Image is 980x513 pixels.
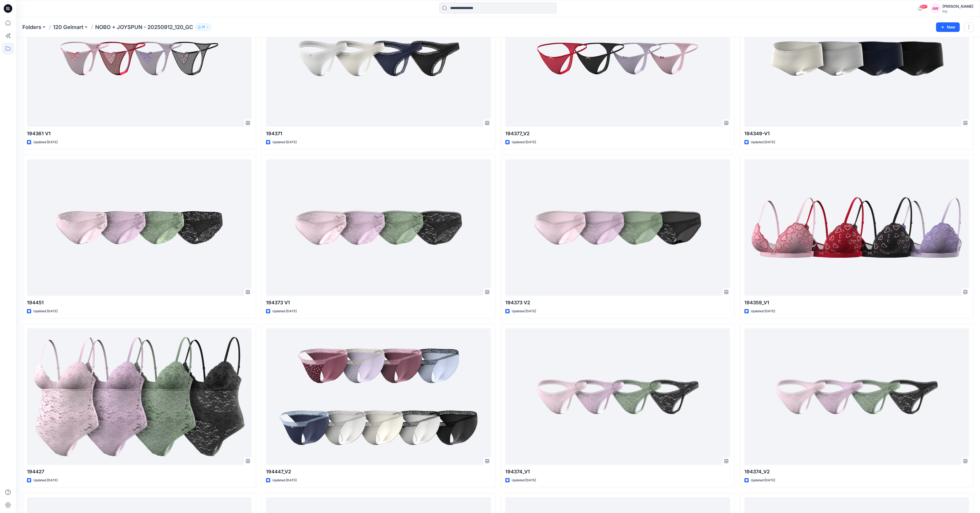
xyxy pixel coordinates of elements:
p: Updated [DATE] [751,139,775,145]
button: New [936,22,960,32]
a: 194451 [27,159,252,296]
a: 194373 V1 [266,159,491,296]
div: [PERSON_NAME] [942,3,973,10]
a: 194427 [27,328,252,465]
a: 120 Gelmart [53,23,83,31]
a: 194373 V2 [505,159,730,296]
p: Updated [DATE] [33,309,58,314]
p: NOBO + JOYSPUN - 20250912_120_GC [95,23,193,31]
button: 11 [195,23,211,31]
div: AW [931,4,940,13]
p: 194371 [266,130,491,137]
p: 194374_V1 [505,468,730,475]
p: Updated [DATE] [512,139,536,145]
p: Updated [DATE] [512,478,536,483]
p: Updated [DATE] [272,309,297,314]
p: Updated [DATE] [751,478,775,483]
p: 194359_V1 [744,299,969,306]
p: 11 [202,24,205,30]
p: 194361 V1 [27,130,252,137]
p: Updated [DATE] [33,139,58,145]
p: 194427 [27,468,252,475]
a: 194374_V2 [744,328,969,465]
a: Folders [22,23,41,31]
div: PIC [942,10,973,14]
p: 194373 V1 [266,299,491,306]
p: 194349-V1 [744,130,969,137]
p: Updated [DATE] [272,478,297,483]
a: 194447_V2 [266,328,491,465]
a: 194374_V1 [505,328,730,465]
p: Updated [DATE] [512,309,536,314]
p: 194374_V2 [744,468,969,475]
p: Updated [DATE] [33,478,58,483]
p: Updated [DATE] [751,309,775,314]
a: 194359_V1 [744,159,969,296]
p: 194377_V2 [505,130,730,137]
p: 194373 V2 [505,299,730,306]
p: 194451 [27,299,252,306]
span: 99+ [920,5,928,9]
p: 194447_V2 [266,468,491,475]
p: Updated [DATE] [272,139,297,145]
